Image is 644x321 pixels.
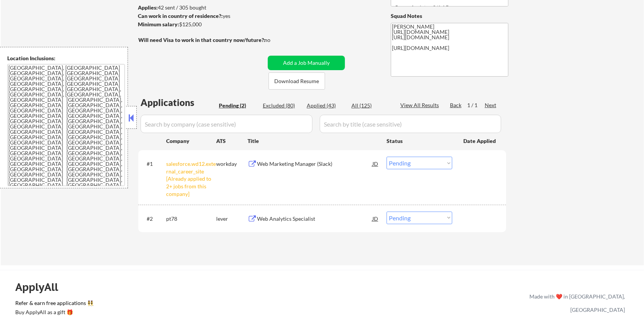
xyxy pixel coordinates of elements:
div: JD [372,212,379,225]
div: yes [138,12,263,20]
div: pt78 [166,215,216,223]
div: workday [216,160,248,168]
strong: Can work in country of residence?: [138,13,223,19]
div: Next [485,101,497,109]
div: Status [387,134,452,148]
input: Search by title (case sensitive) [320,115,501,133]
div: #2 [147,215,160,223]
div: salesforce.wd12.external_career_site [Already applied to 2+ jobs from this company] [166,160,216,197]
div: Date Applied [463,137,497,145]
a: Refer & earn free applications 👯‍♀️ [15,300,370,308]
div: lever [216,215,248,223]
div: 1 / 1 [467,101,485,109]
div: Applications [141,98,216,107]
strong: Applies: [138,4,158,11]
div: Location Inclusions: [7,55,125,62]
strong: Will need Visa to work in that country now/future?: [138,37,265,43]
input: Search by company (case sensitive) [141,115,312,133]
strong: Minimum salary: [138,21,179,27]
button: Add a Job Manually [268,56,345,70]
div: Web Analytics Specialist [257,215,372,223]
a: Buy ApplyAll as a gift 🎁 [15,308,92,318]
div: JD [372,157,379,170]
div: Web Marketing Manager (Slack) [257,160,372,168]
div: Applied (43) [307,102,345,109]
div: Squad Notes [391,12,508,20]
div: Excluded (80) [263,102,301,109]
div: Title [248,137,379,145]
div: ATS [216,137,248,145]
div: no [264,36,286,44]
div: $125,000 [138,21,265,28]
div: ApplyAll [15,281,67,294]
div: #1 [147,160,160,168]
div: View All Results [400,101,441,109]
button: Download Resume [269,72,325,90]
div: 42 sent / 305 bought [138,4,265,11]
div: Back [450,101,462,109]
div: Made with ❤️ in [GEOGRAPHIC_DATA], [GEOGRAPHIC_DATA] [526,290,625,316]
div: Pending (2) [219,102,257,109]
div: Buy ApplyAll as a gift 🎁 [15,310,92,315]
div: All (125) [351,102,390,109]
div: Company [166,137,216,145]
